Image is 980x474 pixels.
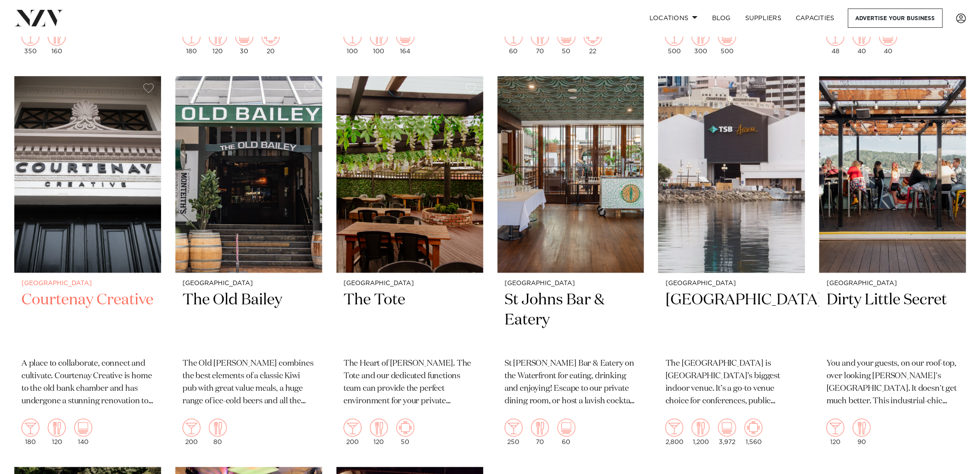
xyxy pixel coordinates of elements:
[505,28,522,55] div: 60
[235,28,253,55] div: 30
[21,28,39,55] div: 350
[853,28,870,46] img: dining.png
[557,28,575,46] img: theatre.png
[665,358,798,408] p: The [GEOGRAPHIC_DATA] is [GEOGRAPHIC_DATA]’s biggest indoor venue. It’s a go-to venue choice for ...
[665,418,683,445] div: 2,800
[370,28,388,46] img: dining.png
[48,418,66,445] div: 120
[557,418,575,436] img: theatre.png
[497,76,644,453] a: [GEOGRAPHIC_DATA] St Johns Bar & Eatery St [PERSON_NAME] Bar & Eatery on the Waterfront for eatin...
[826,28,844,46] img: cocktail.png
[658,76,805,453] a: [GEOGRAPHIC_DATA] [GEOGRAPHIC_DATA] The [GEOGRAPHIC_DATA] is [GEOGRAPHIC_DATA]’s biggest indoor v...
[531,28,549,46] img: dining.png
[879,28,897,46] img: theatre.png
[21,358,154,408] p: A place to collaborate, connect and cultivate. Courtenay Creative is home to the old bank chamber...
[665,418,683,436] img: cocktail.png
[718,28,736,46] img: theatre.png
[344,418,361,436] img: cocktail.png
[370,418,388,436] img: dining.png
[14,10,63,26] img: nzv-logo.png
[557,28,575,55] div: 50
[665,280,798,287] small: [GEOGRAPHIC_DATA]
[692,418,709,436] img: dining.png
[704,9,738,28] a: BLOG
[74,418,92,445] div: 140
[21,290,154,350] h2: Courtenay Creative
[209,418,227,436] img: dining.png
[853,28,870,55] div: 40
[21,280,154,287] small: [GEOGRAPHIC_DATA]
[182,280,315,287] small: [GEOGRAPHIC_DATA]
[344,28,361,55] div: 100
[370,418,388,445] div: 120
[505,418,522,436] img: cocktail.png
[826,290,959,350] h2: Dirty Little Secret
[209,28,227,46] img: dining.png
[209,28,227,55] div: 120
[718,418,736,436] img: theatre.png
[692,418,709,445] div: 1,200
[718,28,736,55] div: 500
[336,76,483,453] a: [GEOGRAPHIC_DATA] The Tote The Heart of [PERSON_NAME]. The Tote and our dedicated functions team ...
[396,28,414,55] div: 164
[344,358,476,408] p: The Heart of [PERSON_NAME]. The Tote and our dedicated functions team can provide the perfect env...
[209,418,227,445] div: 80
[344,290,476,350] h2: The Tote
[14,76,161,453] a: [GEOGRAPHIC_DATA] Courtenay Creative A place to collaborate, connect and cultivate. Courtenay Cre...
[182,418,200,445] div: 200
[74,418,92,436] img: theatre.png
[396,28,414,46] img: theatre.png
[789,9,842,28] a: Capacities
[505,358,637,408] p: St [PERSON_NAME] Bar & Eatery on the Waterfront for eating, drinking and enjoying! Escape to our ...
[21,28,39,46] img: cocktail.png
[182,28,200,46] img: cocktail.png
[235,28,253,46] img: theatre.png
[826,280,959,287] small: [GEOGRAPHIC_DATA]
[692,28,709,55] div: 300
[262,28,280,46] img: meeting.png
[853,418,870,445] div: 90
[692,28,709,46] img: dining.png
[744,418,762,436] img: meeting.png
[396,418,414,436] img: meeting.png
[744,418,762,445] div: 1,560
[182,358,315,408] p: The Old [PERSON_NAME] combines the best elements of a classic Kiwi pub with great value meals, a ...
[665,28,683,55] div: 500
[718,418,736,445] div: 3,972
[665,290,798,350] h2: [GEOGRAPHIC_DATA]
[665,28,683,46] img: cocktail.png
[48,28,66,46] img: dining.png
[344,28,361,46] img: cocktail.png
[344,280,476,287] small: [GEOGRAPHIC_DATA]
[584,28,602,55] div: 22
[826,418,844,445] div: 120
[175,76,322,453] a: [GEOGRAPHIC_DATA] The Old Bailey The Old [PERSON_NAME] combines the best elements of a classic Ki...
[826,418,844,436] img: cocktail.png
[262,28,280,55] div: 20
[826,358,959,408] p: You and your guests, on our roof-top, over looking [PERSON_NAME]'s [GEOGRAPHIC_DATA]. It doesn't ...
[505,290,637,350] h2: St Johns Bar & Eatery
[848,9,942,28] a: Advertise your business
[557,418,575,445] div: 60
[48,418,66,436] img: dining.png
[21,418,39,445] div: 180
[531,418,549,436] img: dining.png
[826,28,844,55] div: 48
[505,280,637,287] small: [GEOGRAPHIC_DATA]
[531,28,549,55] div: 70
[819,76,966,453] a: [GEOGRAPHIC_DATA] Dirty Little Secret You and your guests, on our roof-top, over looking [PERSON_...
[396,418,414,445] div: 50
[370,28,388,55] div: 100
[584,28,602,46] img: meeting.png
[182,418,200,436] img: cocktail.png
[531,418,549,445] div: 70
[48,28,66,55] div: 160
[505,28,522,46] img: cocktail.png
[182,28,200,55] div: 180
[738,9,788,28] a: SUPPLIERS
[642,9,704,28] a: Locations
[879,28,897,55] div: 40
[344,418,361,445] div: 200
[853,418,870,436] img: dining.png
[505,418,522,445] div: 250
